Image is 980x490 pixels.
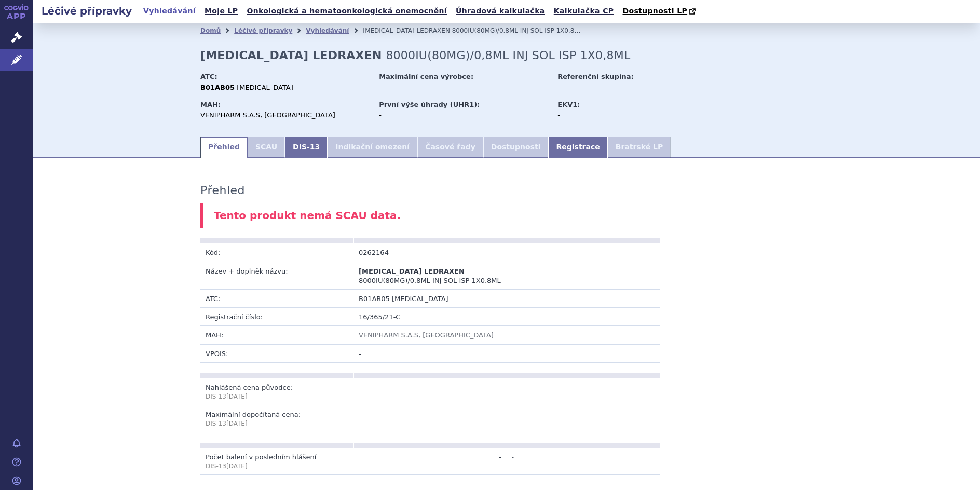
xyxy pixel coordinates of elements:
span: Dostupnosti LP [622,7,687,15]
td: - [353,378,507,405]
a: Vyhledávání [306,27,349,34]
p: DIS-13 [206,462,348,471]
p: DIS-13 [206,419,348,428]
span: [DATE] [226,420,248,427]
span: [MEDICAL_DATA] LEDRAXEN [362,27,450,34]
strong: První výše úhrady (UHR1): [379,101,480,108]
td: Kód: [200,243,353,262]
span: B01AB05 [359,295,390,303]
a: Registrace [548,137,607,158]
strong: B01AB05 [200,84,235,91]
div: - [379,83,548,92]
strong: EKV1: [557,101,580,108]
span: 8000IU(80MG)/0,8ML INJ SOL ISP 1X0,8ML [452,27,583,34]
div: - [557,111,674,120]
td: VPOIS: [200,344,353,362]
a: Domů [200,27,221,34]
div: - [557,83,674,92]
span: [MEDICAL_DATA] LEDRAXEN [359,267,465,275]
a: VENIPHARM S.A.S, [GEOGRAPHIC_DATA] [359,331,494,339]
span: [MEDICAL_DATA] [237,84,293,91]
strong: Referenční skupina: [557,73,633,80]
strong: ATC: [200,73,217,80]
td: Počet balení v posledním hlášení [200,448,353,475]
p: DIS-13 [206,392,348,401]
a: Vyhledávání [140,4,199,18]
a: Přehled [200,137,248,158]
td: 16/365/21-C [353,308,660,326]
strong: Maximální cena výrobce: [379,73,473,80]
strong: MAH: [200,101,221,108]
div: - [379,111,548,120]
a: Úhradová kalkulačka [453,4,548,18]
td: - [353,405,507,432]
h3: Přehled [200,184,245,197]
td: ATC: [200,290,353,308]
td: 0262164 [353,243,507,262]
h2: Léčivé přípravky [33,4,140,18]
td: Maximální dopočítaná cena: [200,405,353,432]
span: [DATE] [226,462,248,470]
div: VENIPHARM S.A.S, [GEOGRAPHIC_DATA] [200,111,369,120]
td: MAH: [200,326,353,344]
strong: [MEDICAL_DATA] LEDRAXEN [200,49,382,62]
span: [DATE] [226,393,248,400]
td: - [353,344,660,362]
span: [MEDICAL_DATA] [392,295,448,303]
td: Název + doplněk názvu: [200,262,353,289]
td: Nahlášená cena původce: [200,378,353,405]
span: 8000IU(80MG)/0,8ML INJ SOL ISP 1X0,8ML [386,49,630,62]
a: Moje LP [201,4,241,18]
a: Kalkulačka CP [551,4,617,18]
a: DIS-13 [285,137,328,158]
a: Dostupnosti LP [619,4,701,19]
td: - [507,448,660,475]
td: - [353,448,507,475]
a: Léčivé přípravky [234,27,292,34]
span: 8000IU(80MG)/0,8ML INJ SOL ISP 1X0,8ML [359,277,501,284]
a: Onkologická a hematoonkologická onemocnění [243,4,450,18]
td: Registrační číslo: [200,308,353,326]
div: Tento produkt nemá SCAU data. [200,203,813,228]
